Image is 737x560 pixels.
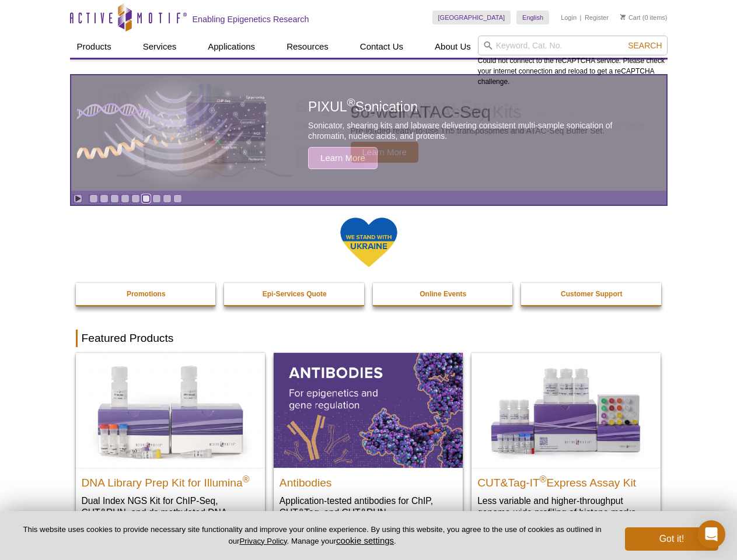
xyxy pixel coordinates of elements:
a: CUT&Tag-IT® Express Assay Kit CUT&Tag-IT®Express Assay Kit Less variable and higher-throughput ge... [471,353,661,530]
img: DNA Library Prep Kit for Illumina [76,353,265,467]
a: Go to slide 1 [89,194,98,203]
strong: Online Events [420,290,466,298]
a: Register [585,13,609,22]
strong: Customer Support [561,290,622,298]
p: Dual Index NGS Kit for ChIP-Seq, CUT&RUN, and ds methylated DNA assays. [82,495,259,530]
a: Cart [620,13,641,22]
h2: DNA Library Prep Kit for Illumina [82,471,259,489]
span: PIXUL Sonication [308,99,418,114]
span: Search [628,41,662,50]
a: Go to slide 5 [131,194,140,203]
strong: Epi-Services Quote [263,290,327,298]
img: We Stand With Ukraine [340,216,398,268]
article: PIXUL Sonication [71,75,666,191]
a: Epi-Services Quote [224,283,365,305]
a: Go to slide 7 [152,194,161,203]
li: | [580,10,582,24]
a: About Us [428,36,478,58]
button: Search [624,40,665,51]
a: [GEOGRAPHIC_DATA] [432,10,511,24]
h2: Featured Products [76,330,662,347]
p: This website uses cookies to provide necessary site functionality and improve your online experie... [19,524,606,547]
input: Keyword, Cat. No. [478,36,668,55]
img: CUT&Tag-IT® Express Assay Kit [471,353,661,467]
a: Privacy Policy [239,537,287,545]
a: English [516,10,549,24]
a: Go to slide 2 [100,194,109,203]
a: Go to slide 3 [110,194,119,203]
sup: ® [347,97,355,109]
strong: Promotions [127,290,166,298]
a: Go to slide 8 [163,194,172,203]
sup: ® [243,474,250,484]
p: Less variable and higher-throughput genome-wide profiling of histone marks​. [477,495,655,519]
a: Contact Us [353,36,410,58]
p: Application-tested antibodies for ChIP, CUT&Tag, and CUT&RUN. [280,495,457,519]
li: (0 items) [620,10,668,24]
a: Customer Support [521,283,662,305]
a: Go to slide 4 [121,194,130,203]
button: Got it! [625,527,718,551]
span: Learn More [308,147,378,169]
a: Online Events [373,283,514,305]
div: Could not connect to the reCAPTCHA service. Please check your internet connection and reload to g... [478,36,668,87]
img: PIXUL sonication [77,75,270,191]
a: Go to slide 9 [173,194,182,203]
button: cookie settings [336,535,394,545]
div: Open Intercom Messenger [697,520,725,548]
a: Go to slide 6 [142,194,151,203]
h2: Enabling Epigenetics Research [193,14,309,24]
a: DNA Library Prep Kit for Illumina DNA Library Prep Kit for Illumina® Dual Index NGS Kit for ChIP-... [76,353,265,541]
a: Applications [201,36,262,58]
a: Login [561,13,577,22]
h2: Antibodies [280,471,457,489]
h2: CUT&Tag-IT Express Assay Kit [477,471,655,489]
img: All Antibodies [274,353,463,467]
p: Sonicator, shearing kits and labware delivering consistent multi-sample sonication of chromatin, ... [308,120,640,141]
a: Services [136,36,184,58]
a: All Antibodies Antibodies Application-tested antibodies for ChIP, CUT&Tag, and CUT&RUN. [274,353,463,530]
img: Your Cart [620,14,626,20]
sup: ® [540,474,547,484]
a: Products [70,36,118,58]
a: Resources [280,36,336,58]
a: Toggle autoplay [74,194,82,203]
a: PIXUL sonication PIXUL®Sonication Sonicator, shearing kits and labware delivering consistent mult... [71,75,666,191]
a: Promotions [76,283,217,305]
